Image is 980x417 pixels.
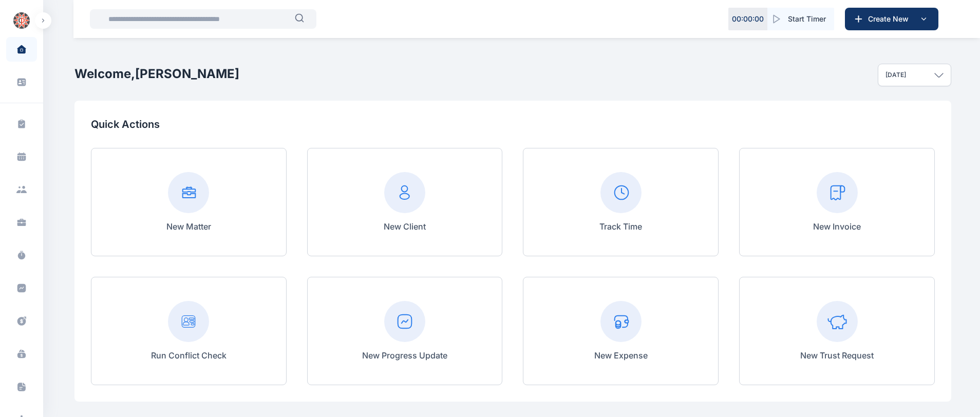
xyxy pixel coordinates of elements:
[788,14,826,24] span: Start Timer
[166,220,211,233] p: New Matter
[885,71,906,79] p: [DATE]
[74,66,239,82] h2: Welcome, [PERSON_NAME]
[800,349,874,362] p: New Trust Request
[599,220,642,233] p: Track Time
[767,8,834,30] button: Start Timer
[594,349,648,362] p: New Expense
[91,117,935,131] p: Quick Actions
[151,349,227,362] p: Run Conflict Check
[813,220,861,233] p: New Invoice
[864,14,917,24] span: Create New
[384,220,426,233] p: New Client
[362,349,447,362] p: New Progress Update
[732,14,764,24] p: 00 : 00 : 00
[845,8,938,30] button: Create New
